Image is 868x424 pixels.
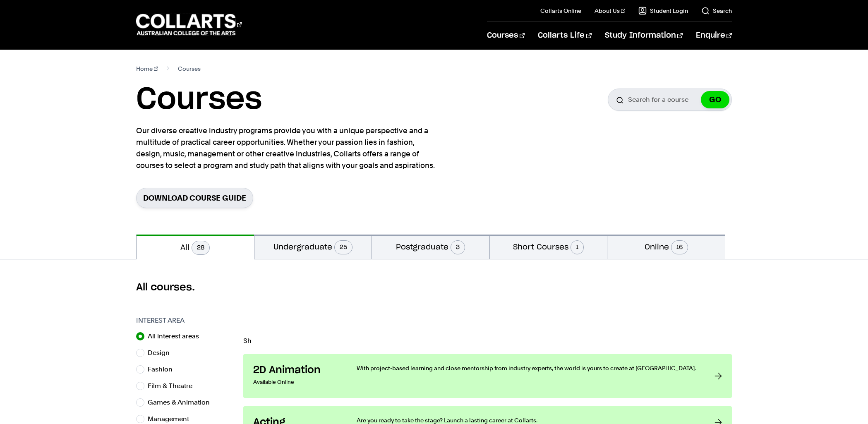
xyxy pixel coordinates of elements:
a: Collarts Online [540,7,581,15]
label: Games & Animation [148,397,216,408]
a: Search [701,7,732,15]
a: Collarts Life [538,22,591,49]
a: 2D Animation Available Online With project-based learning and close mentorship from industry expe... [243,354,732,398]
span: 3 [451,240,465,254]
button: Short Courses1 [490,235,607,259]
button: Undergraduate25 [254,235,372,259]
div: Go to homepage [136,13,242,36]
label: Film & Theatre [148,380,199,392]
a: Enquire [696,22,732,49]
a: Download Course Guide [136,188,253,208]
button: All28 [137,235,254,259]
h2: All courses. [136,281,732,294]
span: 16 [671,240,688,254]
a: Student Login [638,7,688,15]
button: GO [701,91,729,108]
label: Fashion [148,364,179,375]
h1: Courses [136,81,262,118]
p: Available Online [253,376,340,388]
input: Search for a course [608,89,732,111]
a: Home [136,63,158,74]
p: With project-based learning and close mentorship from industry experts, the world is yours to cre... [357,364,698,372]
label: All interest areas [148,331,206,342]
h3: Interest Area [136,316,235,326]
p: Our diverse creative industry programs provide you with a unique perspective and a multitude of p... [136,125,438,171]
label: Design [148,347,176,359]
h3: 2D Animation [253,364,340,376]
span: 25 [334,240,352,254]
a: Study Information [605,22,683,49]
a: About Us [595,7,625,15]
span: 28 [192,241,210,255]
span: 1 [571,240,584,254]
button: Online16 [607,235,725,259]
span: Courses [178,63,201,74]
button: Postgraduate3 [372,235,489,259]
a: Courses [487,22,525,49]
p: Sh [243,338,732,344]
